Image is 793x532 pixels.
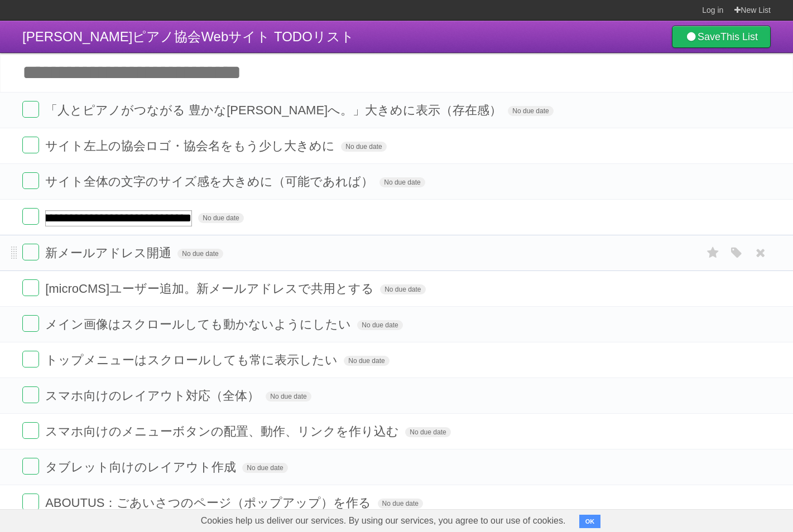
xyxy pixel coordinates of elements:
[266,391,311,402] span: No due date
[405,427,450,437] span: No due date
[22,386,39,403] label: Done
[22,351,39,367] label: Done
[380,284,425,294] span: No due date
[45,424,402,438] span: スマホ向けのメニューボタンの配置、動作、リンクを作り込む
[242,463,287,473] span: No due date
[45,139,338,153] span: サイト左上の協会ロゴ・協会名をもう少し大きめに
[22,422,39,439] label: Done
[45,496,374,510] span: ABOUTUS：ごあいさつのページ（ポップアップ）を作る
[45,317,354,331] span: メイン画像はスクロールしても動かないようにしたい
[344,356,389,366] span: No due date
[22,137,39,153] label: Done
[45,246,174,260] span: 新メールアドレス開通
[22,279,39,296] label: Done
[45,353,340,367] span: トップメニューはスクロールしても常に表示したい
[45,103,504,117] span: 「人とピアノがつながる 豊かな[PERSON_NAME]へ。」大きめに表示（存在感）
[22,101,39,118] label: Done
[190,510,577,532] span: Cookies help us deliver our services. By using our services, you agree to our use of cookies.
[579,515,601,528] button: OK
[22,29,354,44] span: [PERSON_NAME]ピアノ協会Webサイト TODOリスト
[357,320,402,330] span: No due date
[177,249,223,259] span: No due date
[378,499,423,509] span: No due date
[720,31,758,42] b: This List
[198,213,243,223] span: No due date
[45,389,262,403] span: スマホ向けのレイアウト対応（全体）
[22,315,39,332] label: Done
[22,208,39,225] label: Done
[341,142,386,152] span: No due date
[703,244,724,262] label: Star task
[672,26,771,48] a: SaveThis List
[508,106,553,116] span: No due date
[22,244,39,260] label: Done
[22,494,39,510] label: Done
[45,460,239,474] span: タブレット向けのレイアウト作成
[22,172,39,189] label: Done
[45,282,377,296] span: [microCMS]ユーザー追加。新メールアドレスで共用とする
[45,175,376,188] span: サイト全体の文字のサイズ感を大きめに（可能であれば）
[379,177,425,187] span: No due date
[22,458,39,475] label: Done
